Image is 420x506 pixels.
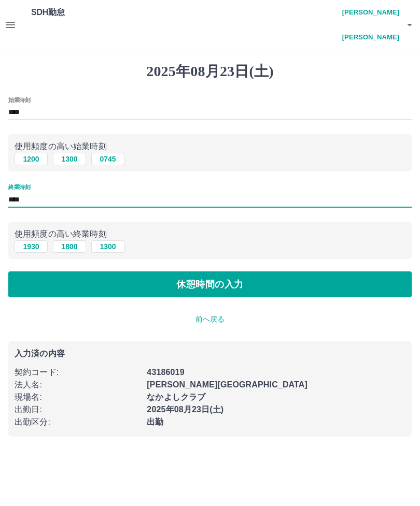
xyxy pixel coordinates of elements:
[147,393,205,401] b: なかよしクラブ
[91,240,124,253] button: 1300
[8,271,412,297] button: 休憩時間の入力
[15,350,405,358] p: 入力済の内容
[15,403,141,416] p: 出勤日 :
[147,405,223,414] b: 2025年08月23日(土)
[53,240,86,253] button: 1800
[8,183,30,191] label: 終業時刻
[15,140,405,153] p: 使用頻度の高い始業時刻
[147,368,184,377] b: 43186019
[91,153,124,165] button: 0745
[147,380,307,389] b: [PERSON_NAME][GEOGRAPHIC_DATA]
[8,63,412,80] h1: 2025年08月23日(土)
[8,96,30,104] label: 始業時刻
[15,228,405,240] p: 使用頻度の高い終業時刻
[147,417,163,426] b: 出勤
[53,153,86,165] button: 1300
[8,314,412,325] p: 前へ戻る
[15,416,141,428] p: 出勤区分 :
[15,379,141,391] p: 法人名 :
[15,153,48,165] button: 1200
[15,240,48,253] button: 1930
[15,391,141,403] p: 現場名 :
[15,366,141,379] p: 契約コード :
